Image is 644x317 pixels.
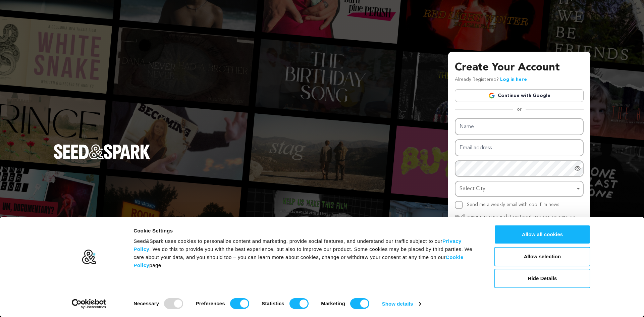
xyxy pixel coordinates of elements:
[455,139,584,156] input: Email address
[455,118,584,135] input: Name
[513,106,526,113] span: or
[574,165,581,172] a: Show password as plain text. Warning: this will display your password on the screen.
[455,76,527,84] p: Already Registered?
[455,213,584,237] p: We’ll never share your data without express permission. By clicking Create Account, I agree that ...
[196,301,225,306] strong: Preferences
[60,299,118,309] a: Usercentrics Cookiebot - opens in a new window
[54,144,150,172] a: Seed&Spark Homepage
[494,269,590,288] button: Hide Details
[488,92,495,99] img: Google logo
[133,238,462,252] a: Privacy Policy
[455,89,584,102] a: Continue with Google
[467,202,559,207] label: Send me a weekly email with cool film news
[500,77,527,82] a: Log in here
[54,144,150,159] img: Seed&Spark Logo
[133,227,479,235] div: Cookie Settings
[133,237,479,269] div: Seed&Spark uses cookies to personalize content and marketing, provide social features, and unders...
[262,301,284,306] strong: Statistics
[321,301,345,306] strong: Marketing
[133,301,159,306] strong: Necessary
[455,60,584,76] h3: Create Your Account
[382,299,421,309] a: Show details
[494,247,590,266] button: Allow selection
[494,225,590,244] button: Allow all cookies
[460,184,575,194] div: Select City
[82,249,97,265] img: logo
